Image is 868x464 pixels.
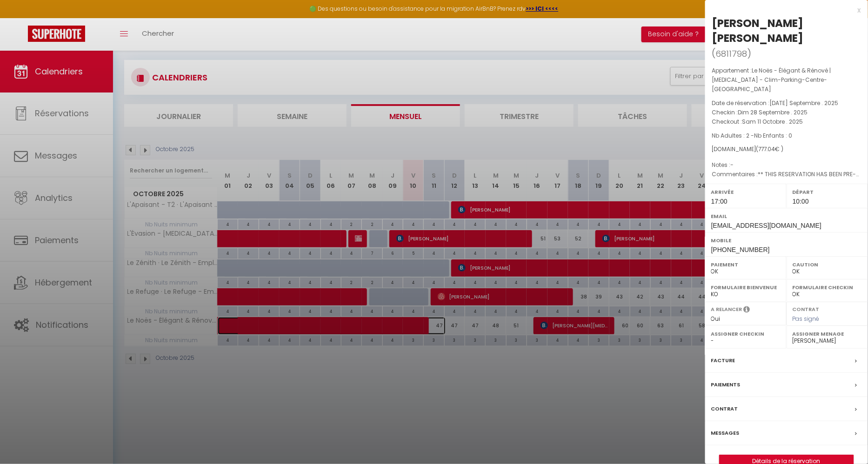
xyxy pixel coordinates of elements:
[711,222,821,229] span: [EMAIL_ADDRESS][DOMAIN_NAME]
[742,118,803,126] span: Sam 11 Octobre . 2025
[793,329,862,338] label: Assigner Menage
[770,99,839,107] span: [DATE] Septembre . 2025
[711,187,781,197] label: Arrivée
[711,236,862,245] label: Mobile
[712,66,861,94] p: Appartement :
[712,66,831,93] span: Le Noës - Élégant & Rénové | [MEDICAL_DATA] - Clim-Parking-Centre-[GEOGRAPHIC_DATA]
[712,170,861,179] p: Commentaires :
[793,187,862,197] label: Départ
[711,260,781,269] label: Paiement
[712,47,752,60] span: ( )
[712,99,861,108] p: Date de réservation :
[793,305,820,312] label: Contrat
[711,428,740,438] label: Messages
[793,315,820,323] span: Pas signé
[712,145,861,154] div: [DOMAIN_NAME]
[711,329,781,338] label: Assigner Checkin
[711,356,735,365] label: Facture
[711,380,741,390] label: Paiements
[712,132,793,139] span: Nb Adultes : 2 -
[712,16,861,46] div: [PERSON_NAME] [PERSON_NAME]
[711,283,781,292] label: Formulaire Bienvenue
[731,161,734,169] span: -
[744,305,750,316] i: Sélectionner OUI si vous souhaiter envoyer les séquences de messages post-checkout
[711,305,742,313] label: A relancer
[716,48,748,60] span: 6811798
[705,5,861,16] div: x
[711,404,738,414] label: Contrat
[738,108,808,116] span: Dim 28 Septembre . 2025
[711,198,728,205] span: 17:00
[793,283,862,292] label: Formulaire Checkin
[712,160,861,170] p: Notes :
[711,212,862,221] label: Email
[793,260,862,269] label: Caution
[759,145,775,153] span: 777.04
[756,145,784,153] span: ( € )
[793,198,809,205] span: 10:00
[754,132,793,139] span: Nb Enfants : 0
[712,117,861,126] p: Checkout :
[711,246,770,253] span: [PHONE_NUMBER]
[712,108,861,117] p: Checkin :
